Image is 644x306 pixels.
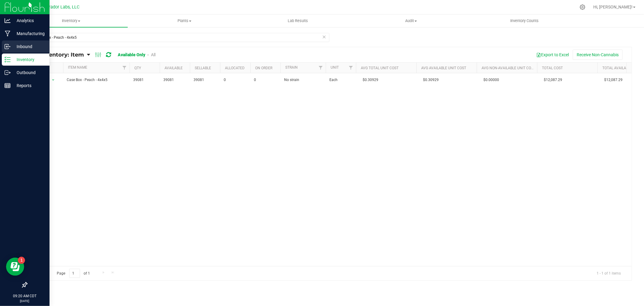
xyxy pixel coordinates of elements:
[14,15,128,27] a: Inventory
[14,18,128,24] span: Inventory
[44,5,79,10] span: Curador Labs, LLC
[284,77,322,83] span: No strain
[67,77,126,83] span: Case Box - Peach - 4x4x5
[27,33,329,42] input: Search Item Name, Retail Display Name, SKU, Part Number...
[280,18,316,24] span: Lab Results
[601,76,626,84] span: $12,087.29
[542,66,563,70] a: Total Cost
[5,57,11,63] inline-svg: Inventory
[11,30,47,37] p: Manufacturing
[134,66,141,70] a: Qty
[579,4,586,10] div: Manage settings
[52,269,95,278] span: Page of 1
[420,76,442,84] span: $0.30929
[316,63,326,73] a: Filter
[163,77,186,83] span: 39081
[11,56,47,63] p: Inventory
[355,18,467,24] span: Audit
[11,69,47,76] p: Outbound
[128,15,241,27] a: Plants
[502,18,547,24] span: Inventory Counts
[5,83,11,89] inline-svg: Reports
[194,77,216,83] span: 39081
[532,50,573,60] button: Export to Excel
[421,66,466,70] a: Avg Available Unit Cost
[254,77,277,83] span: 0
[11,17,47,24] p: Analytics
[68,65,87,70] a: Item Name
[331,65,339,70] a: Unit
[6,258,24,276] iframe: Resource center
[346,63,356,73] a: Filter
[354,15,468,27] a: Audit
[3,293,47,299] p: 09:20 AM CDT
[120,63,130,73] a: Filter
[5,31,11,37] inline-svg: Manufacturing
[31,51,84,58] span: All Inventory: Item
[195,66,211,70] a: Sellable
[11,82,47,89] p: Reports
[541,76,565,84] span: $12,087.29
[482,66,535,70] a: Avg Non-Available Unit Cost
[69,269,80,278] input: 1
[11,43,47,50] p: Inbound
[480,76,502,84] span: $0.00000
[573,50,623,60] button: Receive Non-Cannabis
[602,66,642,70] a: Total Available Cost
[50,76,57,84] span: select
[5,70,11,76] inline-svg: Outbound
[133,77,156,83] span: 39081
[360,76,381,84] span: $0.30929
[151,52,155,57] a: All
[224,77,247,83] span: 0
[285,65,298,70] a: Strain
[255,66,272,70] a: On Order
[592,269,626,278] span: 1 - 1 of 1 items
[31,51,87,58] a: All Inventory: Item
[5,44,11,50] inline-svg: Inbound
[593,5,633,9] span: Hi, [PERSON_NAME]!
[225,66,245,70] a: Allocated
[468,15,581,27] a: Inventory Counts
[322,33,326,41] span: Clear
[3,299,47,303] p: [DATE]
[5,18,11,24] inline-svg: Analytics
[18,257,25,264] iframe: Resource center unread badge
[128,18,241,24] span: Plants
[165,66,183,70] a: Available
[361,66,399,70] a: Avg Total Unit Cost
[118,52,145,57] a: Available Only
[329,77,352,83] span: Each
[241,15,354,27] a: Lab Results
